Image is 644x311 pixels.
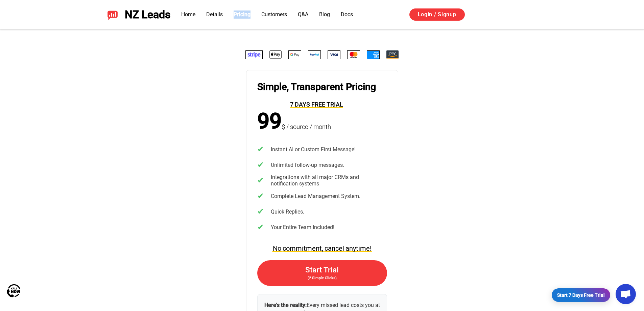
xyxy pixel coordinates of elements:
[324,245,345,253] span: cancel
[206,11,223,18] a: Details
[367,50,380,59] img: American Express
[386,50,399,59] img: Amazon Pay
[261,11,287,18] a: Customers
[345,245,372,253] span: anytime!
[552,288,610,302] a: Start 7 Days Free Trial
[234,11,251,18] a: Pricing
[257,145,269,154] span: ✔
[282,123,331,134] span: $ / source / month
[257,161,269,169] span: ✔
[257,223,269,231] span: ✔
[347,50,360,59] img: Mastercard
[269,50,282,59] img: Apple Pay
[7,284,20,297] img: Call Now
[290,101,343,109] span: 7 days free trial
[341,11,353,18] a: Docs
[616,284,636,304] div: Open chat
[257,192,269,200] span: ✔
[305,265,339,274] span: Start Trial
[125,8,170,21] span: NZ Leads
[308,276,337,280] span: (2 Simple Clicks)
[181,11,195,18] a: Home
[271,209,304,215] span: Quick Replies.
[271,224,334,230] span: Your Entire Team Included!
[282,245,324,253] span: commitment,
[308,50,321,59] img: PayPal
[271,162,344,168] span: Unlimited follow-up messages.
[257,260,387,286] a: Start Trial(2 Simple Clicks)
[328,50,340,59] img: Visa
[288,50,301,59] img: Google Pay
[257,81,376,98] h2: Simple, Transparent Pricing
[271,147,356,153] span: Instant AI or Custom First Message!
[245,50,263,59] img: Stripe
[257,176,269,185] span: ✔
[264,302,307,308] strong: Here's the reality:
[272,245,282,253] span: No
[409,8,465,21] a: Login / Signup
[271,174,387,187] span: Integrations with all major CRMs and notification systems
[319,11,330,18] a: Blog
[107,9,118,20] img: NZ Leads logo
[298,11,308,18] a: Q&A
[257,207,269,216] span: ✔
[472,7,546,22] iframe: Sign in with Google Button
[271,193,360,199] span: Complete Lead Management System.
[257,109,282,134] span: 99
